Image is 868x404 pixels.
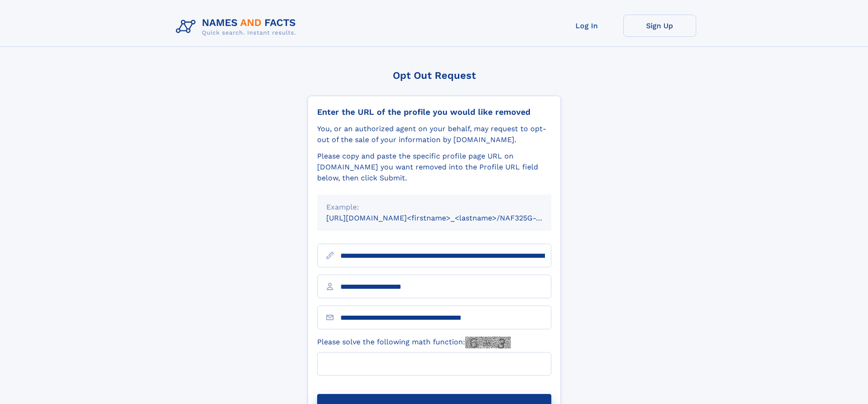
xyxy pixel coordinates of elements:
div: Please copy and paste the specific profile page URL on [DOMAIN_NAME] you want removed into the Pr... [317,151,551,184]
img: Logo Names and Facts [172,15,303,39]
a: Sign Up [623,15,696,37]
a: Log In [550,15,623,37]
div: You, or an authorized agent on your behalf, may request to opt-out of the sale of your informatio... [317,123,551,145]
div: Opt Out Request [308,70,561,81]
div: Enter the URL of the profile you would like removed [317,107,551,117]
small: [URL][DOMAIN_NAME]<firstname>_<lastname>/NAF325G-xxxxxxxx [326,214,569,222]
div: Example: [326,202,542,213]
label: Please solve the following math function: [317,337,511,348]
